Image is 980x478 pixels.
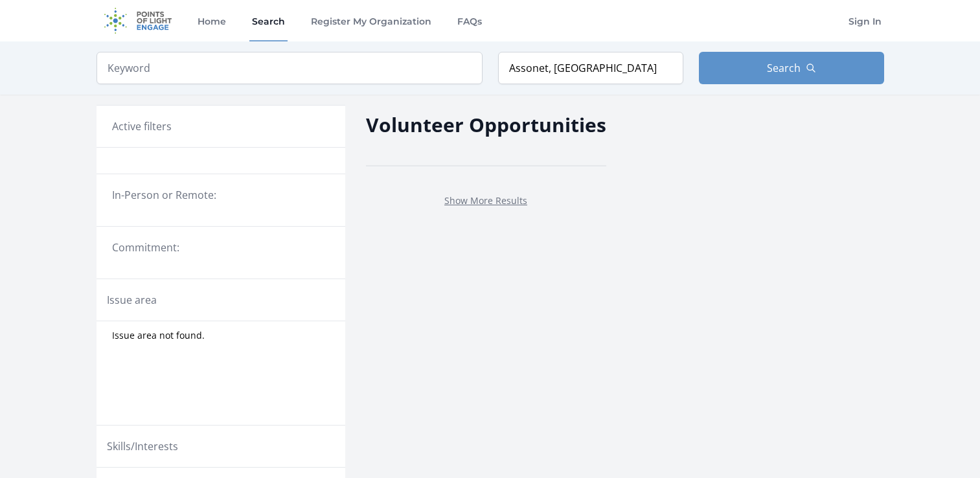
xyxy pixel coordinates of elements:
[767,60,801,76] span: Search
[366,110,606,139] h2: Volunteer Opportunities
[498,52,683,84] input: Location
[112,187,330,203] legend: In-Person or Remote:
[112,329,205,342] span: Issue area not found.
[112,119,172,134] h3: Active filters
[444,194,527,207] a: Show More Results
[107,292,157,308] legend: Issue area
[97,52,483,84] input: Keyword
[107,438,178,454] legend: Skills/Interests
[699,52,884,84] button: Search
[112,240,330,255] legend: Commitment:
